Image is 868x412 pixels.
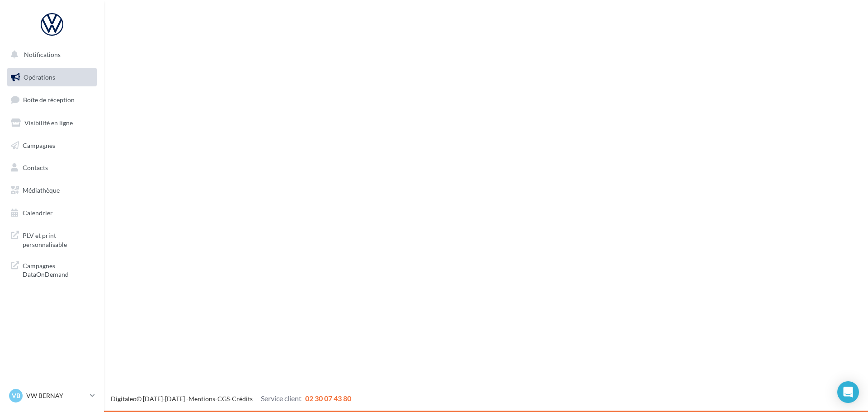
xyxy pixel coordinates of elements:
a: Mentions [189,395,215,403]
span: 02 30 07 43 80 [305,394,351,403]
span: PLV et print personnalisable [23,229,93,249]
a: Opérations [5,68,99,87]
span: Contacts [23,164,48,171]
span: Service client [261,394,302,403]
a: Boîte de réception [5,90,99,109]
span: Calendrier [23,209,53,217]
span: Campagnes [23,141,55,149]
span: Médiathèque [23,186,60,194]
span: Notifications [24,51,61,58]
a: Campagnes [5,136,99,155]
span: Boîte de réception [23,96,75,104]
span: Visibilité en ligne [24,119,73,127]
a: Crédits [232,395,253,403]
span: VB [12,391,20,400]
a: VB VW BERNAY [7,387,97,404]
a: Digitaleo [111,395,137,403]
p: VW BERNAY [26,391,86,400]
a: PLV et print personnalisable [5,226,99,252]
a: Visibilité en ligne [5,114,99,133]
span: Campagnes DataOnDemand [23,260,93,279]
button: Notifications [5,45,95,64]
span: © [DATE]-[DATE] - - - [111,395,351,403]
a: Contacts [5,158,99,177]
span: Opérations [24,73,55,81]
a: CGS [217,395,230,403]
a: Campagnes DataOnDemand [5,256,99,283]
a: Médiathèque [5,181,99,200]
div: Open Intercom Messenger [837,381,859,403]
a: Calendrier [5,204,99,223]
